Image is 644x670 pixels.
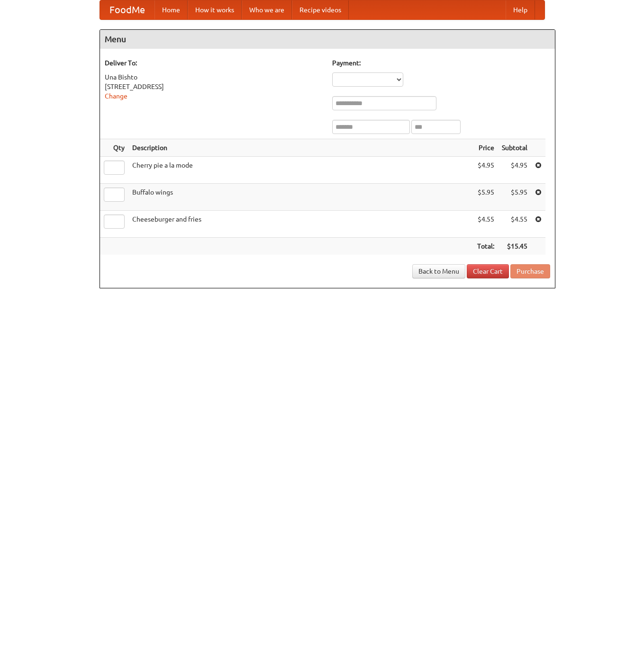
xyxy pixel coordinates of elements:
[498,184,531,211] td: $5.95
[473,211,498,238] td: $4.55
[188,0,242,19] a: How it works
[498,211,531,238] td: $4.55
[105,82,323,91] div: [STREET_ADDRESS]
[332,58,550,68] h5: Payment:
[498,238,531,255] th: $15.45
[292,0,349,19] a: Recipe videos
[100,139,128,157] th: Qty
[506,0,535,19] a: Help
[498,157,531,184] td: $4.95
[242,0,292,19] a: Who we are
[100,0,154,19] a: FoodMe
[128,139,473,157] th: Description
[510,264,550,278] button: Purchase
[473,139,498,157] th: Price
[105,72,323,82] div: Una Bishto
[128,211,473,238] td: Cheeseburger and fries
[128,157,473,184] td: Cherry pie a la mode
[105,58,323,68] h5: Deliver To:
[473,238,498,255] th: Total:
[128,184,473,211] td: Buffalo wings
[105,92,127,100] a: Change
[498,139,531,157] th: Subtotal
[154,0,188,19] a: Home
[473,157,498,184] td: $4.95
[473,184,498,211] td: $5.95
[467,264,509,278] a: Clear Cart
[412,264,465,278] a: Back to Menu
[100,30,555,49] h4: Menu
